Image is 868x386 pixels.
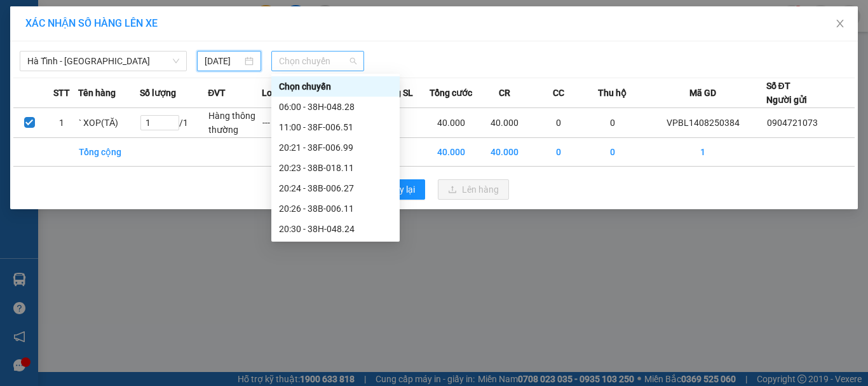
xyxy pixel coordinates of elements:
div: 20:30 - 38H-048.24 [279,222,392,236]
td: 1 [640,138,766,167]
div: 20:21 - 38F-006.99 [279,141,392,155]
b: GỬI : VP [GEOGRAPHIC_DATA] [16,92,189,135]
span: Mã GD [689,86,716,100]
span: Loại hàng [262,86,302,100]
td: 0 [532,138,586,167]
span: Thu hộ [598,86,627,100]
li: Cổ Đạm, xã [GEOGRAPHIC_DATA], [GEOGRAPHIC_DATA] [119,31,531,47]
div: 11:00 - 38F-006.51 [279,120,392,134]
li: Hotline: 1900252555 [119,47,531,63]
td: 1 [46,108,78,138]
span: close [835,18,845,29]
td: --- [262,108,316,138]
button: uploadLên hàng [438,179,509,200]
td: 0 [532,108,586,138]
div: Chọn chuyến [271,76,400,97]
span: CR [499,86,510,100]
span: CC [553,86,564,100]
td: Tổng cộng [78,138,140,167]
div: 20:26 - 38B-006.11 [279,202,392,216]
span: 0904721073 [767,118,818,128]
td: / 1 [140,108,208,138]
span: STT [53,86,70,100]
td: 40.000 [424,138,478,167]
td: VPBL1408250384 [640,108,766,138]
button: Close [822,6,858,42]
span: Tổng cước [430,86,472,100]
span: Tên hàng [78,86,116,100]
img: logo.jpg [16,16,79,79]
td: 40.000 [478,108,532,138]
div: 06:00 - 38H-048.28 [279,100,392,114]
div: Số ĐT Người gửi [766,79,807,107]
div: 20:24 - 38B-006.27 [279,181,392,195]
td: 0 [586,108,640,138]
div: Chọn chuyến [279,79,392,93]
span: Hà Tĩnh - Hà Nội [27,52,179,71]
span: Số lượng [140,86,176,100]
td: 40.000 [478,138,532,167]
span: XÁC NHẬN SỐ HÀNG LÊN XE [25,17,158,29]
td: 0 [586,138,640,167]
td: 40.000 [424,108,478,138]
span: ĐVT [208,86,226,100]
span: Chọn chuyến [279,52,357,71]
div: 20:23 - 38B-018.11 [279,161,392,175]
td: Hàng thông thường [208,108,262,138]
td: ` XOP(TĂ) [78,108,140,138]
input: 14/08/2025 [205,54,241,68]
